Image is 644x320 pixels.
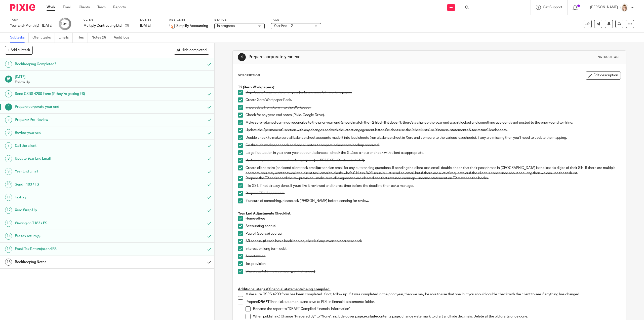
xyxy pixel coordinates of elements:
p: When publishing: Change "Prepared By" to "None", include cover page, contents page, change waterm... [253,314,620,319]
a: Emails [59,33,73,43]
p: Double check to make sure all balance sheet accounts made it into lead sheets (run a balance shee... [246,135,620,140]
p: Go through workpaper pack and add all notes / compare balances to backup received. [246,143,620,148]
label: Status [214,18,265,22]
p: If unsure of something, please ask [PERSON_NAME] before sending for review. [246,198,620,203]
label: Client [84,18,134,22]
label: Assignee [169,18,208,22]
a: Subtasks [10,33,29,43]
div: 14 [5,233,12,240]
h1: Review year end [15,129,138,136]
div: 1 [5,61,12,68]
div: 13 [5,220,12,227]
p: Prepare financial statements and save to PDF in financial statements folder. [246,299,620,304]
div: 7 [5,142,12,149]
h1: Bookkeeping Notes [15,258,138,266]
div: 4 [238,53,246,61]
div: 10 [5,181,12,188]
div: 15 [60,21,69,27]
button: Hide completed [174,46,209,54]
div: 9 [5,168,12,175]
a: Work [47,5,55,10]
div: Instructions [597,55,621,59]
span: [DATE] [140,24,151,27]
p: Update the "permanent" section with any changes and with the latest engagement letter. We don't u... [246,128,620,133]
p: Payroll (source) accrual [246,231,620,236]
strong: or [318,166,322,170]
p: Make sure retained earnings reconciles to the prior year-end (should match the T2 filed). If it d... [246,120,620,125]
label: Tags [271,18,321,22]
h1: Xero Wrap Up [15,206,138,214]
strong: T2 (Xero Workpapers): [238,86,275,89]
h1: Year End Email [15,168,138,175]
p: [PERSON_NAME] [590,5,618,10]
strong: exclude [364,315,377,318]
h1: Email Tax Return(s) and FS [15,245,138,253]
img: Tayler%20Headshot%20Compressed%20Resized%202.jpg [620,4,628,12]
div: 5 [5,116,12,123]
h1: Bookkeeping Completed? [15,60,138,68]
div: 11 [5,194,12,201]
div: 12 [5,207,12,214]
p: Copy/paste/rename the prior year (or brand new) GIFI working paper. [246,90,620,95]
u: Additional steps if financial statements being compiled: [238,288,330,291]
span: Get Support [543,6,562,9]
small: /16 [65,23,69,25]
h1: Call the client [15,142,138,150]
h1: File tax return(s) [15,232,138,240]
img: Screenshot%202023-11-29%20141159.png [169,23,175,29]
p: Amortization [246,254,620,259]
span: In progress [217,24,235,28]
h1: Waiting on T183 / FS [15,220,138,227]
p: Accounting accrual [246,224,620,229]
p: Rename the report to "DRAFT Compiled Financial Information" [253,306,620,311]
h1: Prepare corporate year end [15,103,138,111]
p: Tax provision [246,261,620,266]
h1: [DATE] [15,73,210,80]
strong: Year End Adjustments Checklist: [238,212,291,215]
span: Simplify Accounting [176,23,208,28]
p: AR accrual (if cash basis bookkeeping, check if any invoices near year end) [246,239,620,244]
div: Year End (Monthly) - [DATE] [10,23,53,28]
p: Follow Up [15,80,210,85]
a: Client tasks [32,33,55,43]
h1: TaxPay [15,194,138,201]
h1: Send CSRS 4200 Form (if they're getting FS) [15,90,138,98]
img: Pixie [10,4,35,11]
label: Task [10,18,53,22]
p: Large fluctuation in year over year account balances - check the GL/add a note or check with clie... [246,150,620,155]
p: Create client tasks (and send client task email) send an email for any outstanding questions. If ... [246,165,620,176]
span: Hide completed [181,48,207,52]
p: Update any excel or manual working papers (i.e. PP&E / Tax Continuity / GST). [246,158,620,163]
div: 6 [5,129,12,136]
p: Create Xero Workpaper Pack. [246,97,620,102]
strong: DRAFT [258,300,270,304]
a: Files [76,33,88,43]
p: Import data from Xero into the Workpaper. [246,105,620,110]
a: Clients [79,5,90,10]
div: 15 [5,246,12,253]
p: Interest on long term debt [246,246,620,251]
p: Check for any year-end notes (Pixie, Google Drive). [246,113,620,118]
label: Due by [140,18,163,22]
span: Year End + 2 [274,24,293,28]
div: 8 [5,155,12,162]
div: 3 [5,90,12,97]
div: Year End (Monthly) - May 2025 [10,23,53,28]
h1: Send T183 / FS [15,181,138,188]
div: 16 [5,259,12,266]
p: Description [238,74,260,78]
button: Edit description [586,72,621,80]
a: Email [63,5,71,10]
p: Make sure CSRS 4200 form has been completed. If not, follow up. If it was completed in the prior ... [246,292,620,297]
p: Multiply Contracting Ltd. [84,23,122,28]
a: Team [97,5,106,10]
p: Share capital (if new company, or if changed) [246,269,620,274]
div: 4 [5,103,12,111]
p: Prepare T5's if applicable [246,191,620,196]
a: Notes (0) [92,33,110,43]
p: Prepare the T2 and record the tax provision - make sure all diagnostics are cleared and that reta... [246,176,620,181]
button: + Add subtask [5,46,33,54]
h1: Prepare corporate year end [249,54,440,60]
a: Audit logs [114,33,133,43]
h1: Update Year End Email [15,155,138,162]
